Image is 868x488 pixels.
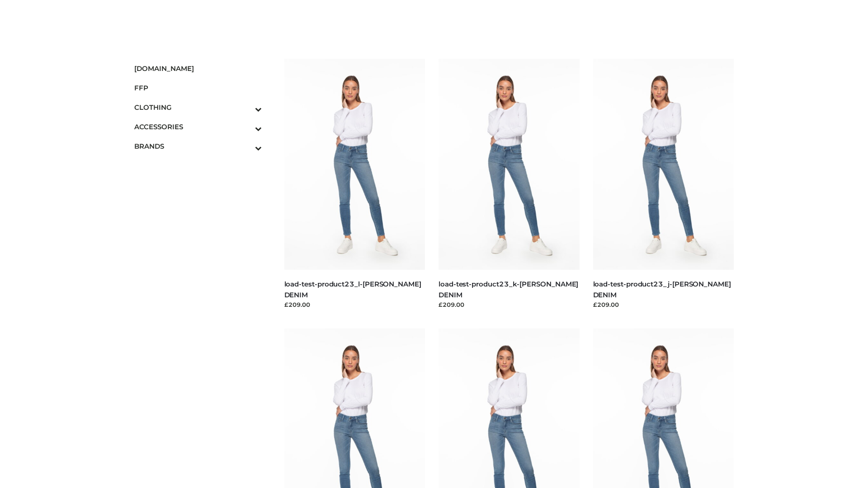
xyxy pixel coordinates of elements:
[134,59,262,78] a: [DOMAIN_NAME]
[230,117,262,136] button: Toggle Submenu
[134,78,262,98] a: FFP
[134,117,262,136] a: ACCESSORIESToggle Submenu
[134,83,262,93] span: FFP
[230,98,262,117] button: Toggle Submenu
[230,136,262,156] button: Toggle Submenu
[134,141,262,151] span: BRANDS
[134,98,262,117] a: CLOTHINGToggle Submenu
[284,300,425,309] div: £209.00
[134,102,262,113] span: CLOTHING
[593,280,731,299] a: load-test-product23_j-[PERSON_NAME] DENIM
[439,280,578,299] a: load-test-product23_k-[PERSON_NAME] DENIM
[134,136,262,156] a: BRANDSToggle Submenu
[134,122,262,132] span: ACCESSORIES
[284,280,421,299] a: load-test-product23_l-[PERSON_NAME] DENIM
[439,300,580,309] div: £209.00
[134,63,262,74] span: [DOMAIN_NAME]
[593,300,734,309] div: £209.00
